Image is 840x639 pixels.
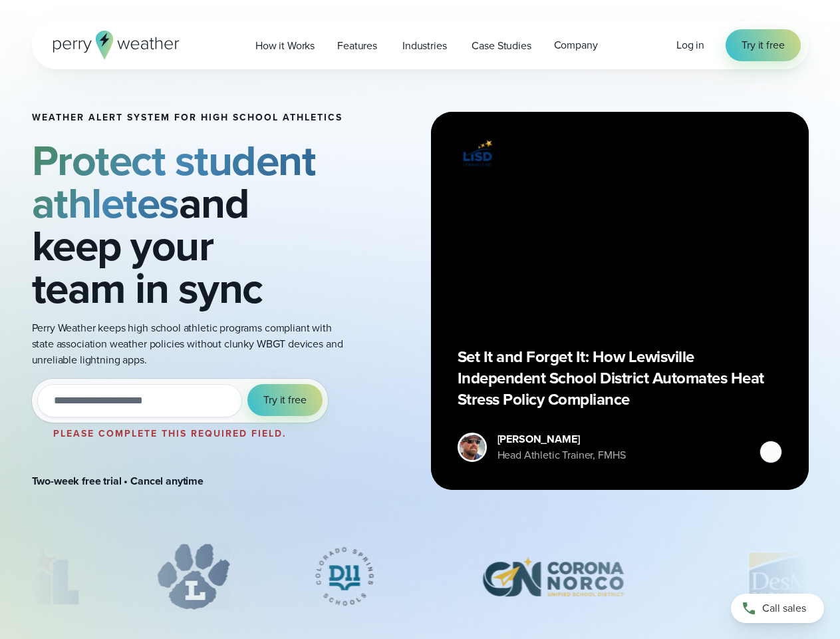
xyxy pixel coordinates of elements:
div: slideshow [32,543,809,616]
a: How it Works [244,32,326,59]
span: Call sales [762,600,806,616]
img: Lewisville ISD logo [458,138,497,168]
p: Set It and Forget It: How Lewisville Independent School District Automates Heat Stress Policy Com... [458,346,782,410]
div: 2 of 12 [156,543,230,610]
span: How it Works [255,38,315,54]
strong: Two-week free trial • Cancel anytime [32,473,204,489]
span: Try it free [263,392,306,408]
a: Log in [676,37,704,53]
a: Call sales [731,594,824,623]
span: Industries [402,38,446,54]
h2: and keep your team in sync [32,139,343,310]
span: Case Studies [472,38,531,54]
h1: Weather Alert System for High School Athletics [32,112,343,123]
span: Company [554,37,598,53]
div: [PERSON_NAME] [497,431,626,447]
button: Try it free [247,384,322,416]
img: Corona-Norco-Unified-School-District.svg [458,543,647,610]
label: Please complete this required field. [53,427,287,441]
span: Try it free [742,37,784,53]
strong: Protect student athletes [32,129,316,234]
p: Perry Weather keeps high school athletic programs compliant with state association weather polici... [32,320,343,368]
div: 3 of 12 [294,543,394,610]
span: Features [337,38,377,54]
a: Try it free [726,29,800,61]
div: 4 of 12 [458,543,647,610]
a: Case Studies [460,32,542,59]
img: cody-henschke-headshot [460,435,485,460]
div: Head Athletic Trainer, FMHS [497,447,626,463]
img: Colorado-Springs-School-District.svg [294,543,394,610]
